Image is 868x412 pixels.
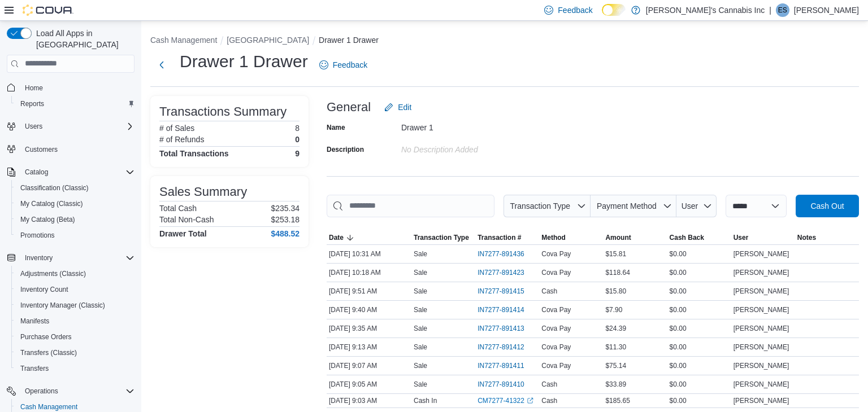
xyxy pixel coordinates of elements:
p: Sale [414,249,427,258]
span: ES [778,3,787,17]
button: IN7277-891423 [478,266,536,279]
p: Sale [414,343,427,352]
button: Notes [795,231,859,244]
p: $253.18 [271,215,300,224]
span: Cova Pay [541,305,571,314]
span: IN7277-891436 [478,249,524,258]
span: Transaction Type [510,201,570,211]
span: $75.14 [605,361,626,370]
span: Catalog [25,168,48,177]
p: Sale [414,287,427,296]
button: Drawer 1 Drawer [319,36,379,45]
button: Cash Back [667,231,731,244]
p: Sale [414,268,427,277]
h1: Drawer 1 Drawer [180,50,308,73]
p: Cash In [414,396,437,405]
a: Feedback [315,54,372,76]
div: [DATE] 9:03 AM [327,394,411,407]
span: Cash [541,380,557,389]
a: My Catalog (Classic) [16,197,88,211]
p: Sale [414,324,427,333]
span: Method [541,233,566,242]
div: $0.00 [667,340,731,354]
span: Cash Management [20,402,77,411]
span: Customers [25,145,58,154]
div: $0.00 [667,247,731,261]
span: Transaction Type [414,233,469,242]
span: Amount [605,233,631,242]
div: $0.00 [667,303,731,317]
h6: # of Sales [159,124,194,133]
button: Users [2,119,139,134]
span: $15.80 [605,287,626,296]
h4: Drawer Total [159,229,207,238]
a: CM7277-41322External link [478,396,533,405]
h4: Total Transactions [159,149,229,158]
a: Purchase Orders [16,330,76,344]
span: Inventory Manager (Classic) [16,299,134,312]
span: Inventory [20,251,134,265]
span: My Catalog (Beta) [16,213,134,226]
span: Notes [797,233,816,242]
button: Catalog [2,164,139,180]
h6: Total Cash [159,204,197,213]
span: Inventory Count [16,283,134,296]
span: $118.64 [605,268,630,277]
span: Feedback [558,5,592,16]
button: IN7277-891413 [478,322,536,335]
button: IN7277-891414 [478,303,536,317]
button: Inventory Manager (Classic) [11,297,139,313]
span: Cash [541,396,557,405]
button: Transfers [11,361,139,376]
button: Transaction Type [504,195,591,217]
span: Cova Pay [541,324,571,333]
span: Users [25,122,42,131]
span: $11.30 [605,343,626,352]
span: Date [329,233,344,242]
button: Home [2,80,139,96]
button: Inventory [2,250,139,266]
h6: # of Refunds [159,135,204,144]
span: Edit [398,102,411,113]
button: Customers [2,141,139,157]
span: Catalog [20,165,134,179]
nav: An example of EuiBreadcrumbs [150,34,859,48]
span: $15.81 [605,249,626,258]
svg: External link [527,397,533,404]
span: [PERSON_NAME] [734,380,789,389]
span: [PERSON_NAME] [734,305,789,314]
div: $0.00 [667,359,731,372]
span: [PERSON_NAME] [734,396,789,405]
a: Transfers [16,362,53,375]
button: Users [20,120,47,133]
button: IN7277-891415 [478,284,536,298]
button: Manifests [11,313,139,329]
input: This is a search bar. As you type, the results lower in the page will automatically filter. [327,195,494,217]
button: My Catalog (Classic) [11,196,139,212]
span: IN7277-891423 [478,268,524,277]
span: User [734,233,749,242]
span: Customers [20,142,134,156]
span: IN7277-891413 [478,324,524,333]
p: [PERSON_NAME] [794,3,859,17]
a: Classification (Classic) [16,181,93,195]
span: $24.39 [605,324,626,333]
span: Transfers (Classic) [16,346,134,360]
span: Load All Apps in [GEOGRAPHIC_DATA] [32,28,134,50]
span: Payment Method [597,201,657,211]
p: [PERSON_NAME]'s Cannabis Inc [646,3,765,17]
span: [PERSON_NAME] [734,343,789,352]
span: Cash Out [810,200,844,212]
span: My Catalog (Classic) [20,199,83,208]
h4: 9 [295,149,300,158]
h3: Transactions Summary [159,105,287,119]
input: Dark Mode [602,4,626,16]
div: [DATE] 9:40 AM [327,303,411,317]
button: Method [539,231,603,244]
span: [PERSON_NAME] [734,268,789,277]
div: [DATE] 9:05 AM [327,378,411,391]
p: $235.34 [271,204,300,213]
span: Reports [16,97,134,111]
span: [PERSON_NAME] [734,249,789,258]
span: Reports [20,99,44,108]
